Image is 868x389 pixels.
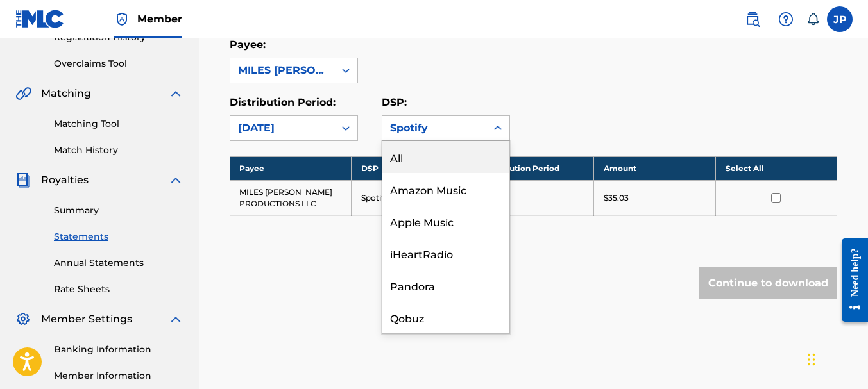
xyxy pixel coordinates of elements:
img: expand [168,86,183,101]
div: Help [773,6,799,32]
img: expand [168,311,183,327]
div: MILES [PERSON_NAME] PRODUCTIONS LLC [238,63,327,78]
span: Member [137,12,182,26]
label: DSP: [382,96,407,108]
div: All [382,141,509,173]
a: Banking Information [54,343,183,356]
a: Overclaims Tool [54,57,183,70]
td: [DATE] [473,180,594,215]
span: Member Settings [41,311,132,327]
img: search [745,12,760,27]
iframe: Resource Center [832,228,868,331]
div: Amazon Music [382,173,509,205]
a: Summary [54,204,183,217]
div: User Menu [827,6,853,32]
a: Member Information [54,369,183,383]
iframe: Chat Widget [804,327,868,389]
div: Spotify [390,120,479,136]
div: Drag [808,340,815,379]
th: Payee [230,156,351,180]
span: Royalties [41,172,89,188]
a: Rate Sheets [54,283,183,296]
a: Statements [54,230,183,244]
td: MILES [PERSON_NAME] PRODUCTIONS LLC [230,180,351,215]
div: Qobuz [382,301,509,333]
div: Notifications [806,13,819,26]
img: Member Settings [15,311,31,327]
div: Apple Music [382,205,509,237]
img: Royalties [15,172,31,188]
a: Match History [54,144,183,157]
a: Matching Tool [54,117,183,131]
div: Pandora [382,269,509,301]
p: $35.03 [604,192,629,204]
img: Matching [15,86,31,101]
label: Distribution Period: [230,96,336,108]
a: Annual Statements [54,256,183,270]
th: Amount [594,156,715,180]
img: expand [168,172,183,188]
th: Select All [715,156,837,180]
img: MLC Logo [15,10,65,28]
th: DSP [351,156,472,180]
label: Payee: [230,38,266,51]
div: iHeartRadio [382,237,509,269]
img: help [778,12,794,27]
td: Spotify [351,180,472,215]
th: Distribution Period [473,156,594,180]
img: Top Rightsholder [114,12,130,27]
a: Public Search [740,6,765,32]
span: Matching [41,86,91,101]
div: [DATE] [238,120,327,136]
